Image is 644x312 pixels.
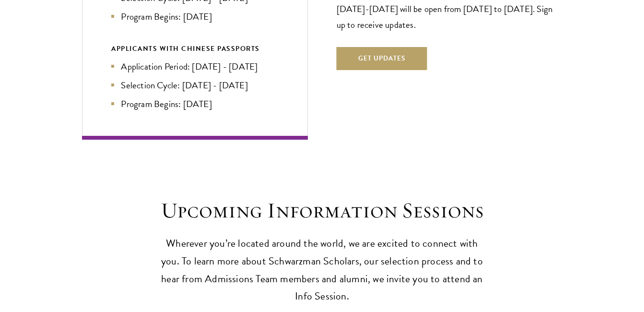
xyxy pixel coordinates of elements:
[111,10,278,24] li: Program Begins: [DATE]
[111,60,278,73] li: Application Period: [DATE] - [DATE]
[111,78,278,92] li: Selection Cycle: [DATE] - [DATE]
[337,47,427,70] button: Get Updates
[111,97,278,111] li: Program Begins: [DATE]
[157,235,488,306] p: Wherever you’re located around the world, we are excited to connect with you. To learn more about...
[111,43,278,55] div: APPLICANTS WITH CHINESE PASSPORTS
[157,197,488,224] h2: Upcoming Information Sessions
